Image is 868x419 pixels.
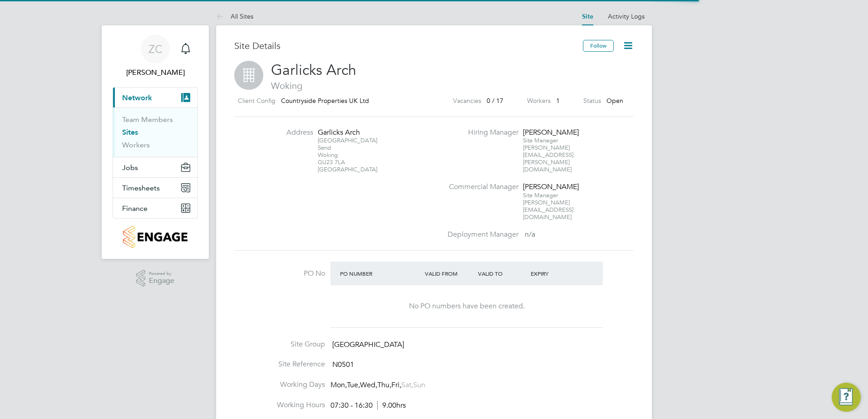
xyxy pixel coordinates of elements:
[338,265,423,282] div: PO Number
[113,198,197,218] button: Finance
[330,401,406,410] div: 07:30 - 16:30
[148,43,163,55] span: ZC
[263,128,313,137] label: Address
[556,97,560,105] span: 1
[340,302,594,311] div: No PO numbers have been created.
[122,128,138,136] a: Sites
[113,157,197,177] button: Jobs
[122,115,173,124] a: Team Members
[123,226,187,248] img: countryside-properties-logo-retina.png
[234,80,634,92] span: Woking
[122,163,138,172] span: Jobs
[238,95,276,107] label: Client Config
[136,270,175,287] a: Powered byEngage
[442,230,518,239] label: Deployment Manager
[113,67,198,78] span: Zoe Christou
[318,137,375,173] div: [GEOGRAPHIC_DATA] Send Woking GU23 7LA [GEOGRAPHIC_DATA]
[234,380,325,390] label: Working Days
[122,184,160,192] span: Timesheets
[102,25,209,259] nav: Main navigation
[453,95,481,107] label: Vacancies
[271,61,356,79] span: Garlicks Arch
[113,226,198,248] a: Go to home page
[234,40,583,52] h3: Site Details
[347,380,360,390] span: Tue,
[442,182,518,192] label: Commercial Manager
[122,204,148,213] span: Finance
[523,199,573,221] span: [PERSON_NAME][EMAIL_ADDRESS][DOMAIN_NAME]
[377,380,391,390] span: Thu,
[149,270,174,278] span: Powered by
[607,97,623,105] span: Open
[122,141,150,149] a: Workers
[149,277,174,285] span: Engage
[377,401,406,410] span: 9.00hrs
[413,380,425,390] span: Sun
[113,178,197,198] button: Timesheets
[423,265,476,282] div: Valid From
[281,97,369,105] span: Countryside Properties UK Ltd
[523,182,580,192] div: [PERSON_NAME]
[608,12,645,20] a: Activity Logs
[582,13,593,20] a: Site
[523,128,580,137] div: [PERSON_NAME]
[332,340,404,349] span: [GEOGRAPHIC_DATA]
[525,230,535,239] span: n/a
[113,34,198,78] a: ZC[PERSON_NAME]
[113,107,197,157] div: Network
[332,361,354,370] span: N0501
[583,40,614,52] button: Follow
[113,88,197,107] button: Network
[487,97,503,105] span: 0 / 17
[476,265,529,282] div: Valid To
[234,340,325,349] label: Site Group
[234,360,325,369] label: Site Reference
[832,383,861,412] button: Engage Resource Center
[442,128,518,137] label: Hiring Manager
[234,400,325,410] label: Working Hours
[318,128,375,137] div: Garlicks Arch
[330,380,347,390] span: Mon,
[391,380,401,390] span: Fri,
[523,136,558,144] span: Site Manager
[528,265,582,282] div: Expiry
[360,380,377,390] span: Wed,
[523,144,573,173] span: [PERSON_NAME][EMAIL_ADDRESS][PERSON_NAME][DOMAIN_NAME]
[122,93,152,102] span: Network
[401,380,413,390] span: Sat,
[527,95,551,107] label: Workers
[234,269,325,278] label: PO No
[523,191,558,199] span: Site Manager
[583,95,601,107] label: Status
[216,12,253,20] a: All Sites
